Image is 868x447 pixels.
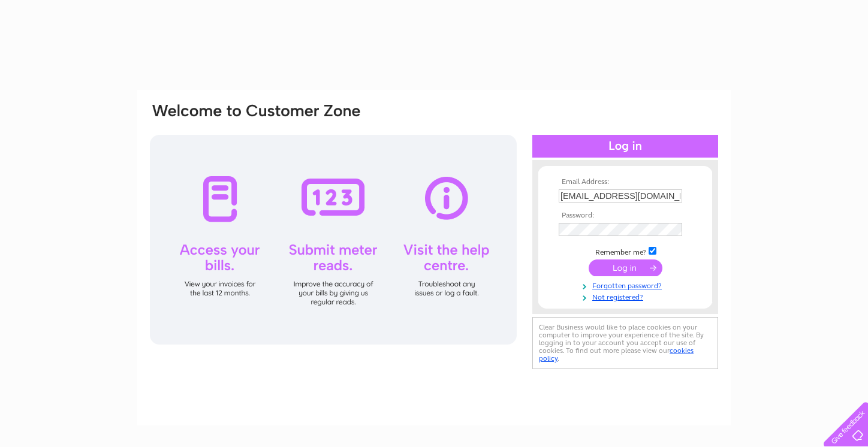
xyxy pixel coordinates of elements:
a: Not registered? [559,291,695,302]
div: Clear Business would like to place cookies on your computer to improve your experience of the sit... [532,317,718,369]
a: Forgotten password? [559,279,695,291]
a: cookies policy [539,346,694,363]
th: Password: [556,212,695,220]
input: Submit [589,259,662,276]
td: Remember me? [556,245,695,257]
th: Email Address: [556,178,695,186]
